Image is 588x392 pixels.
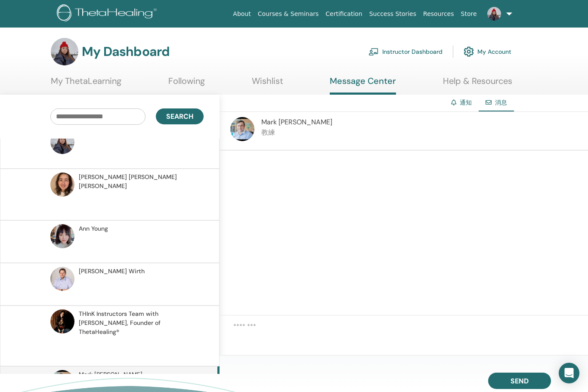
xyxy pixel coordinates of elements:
[230,117,254,141] img: default.jpg
[322,6,365,22] a: Certification
[464,44,474,59] img: cog.svg
[50,173,74,197] img: default.jpg
[57,4,160,24] img: logo.png
[460,99,472,106] a: 通知
[50,130,74,154] img: default.jpg
[51,76,121,93] a: My ThetaLearning
[50,267,74,291] img: default.jpg
[79,224,108,233] span: Ann Young
[261,117,332,127] span: Mark [PERSON_NAME]
[366,6,420,22] a: Success Stories
[368,42,443,61] a: Instructor Dashboard
[156,108,204,124] button: Search
[50,224,74,248] img: default.jpg
[487,7,501,21] img: default.jpg
[168,76,205,93] a: Following
[443,76,512,93] a: Help & Resources
[166,112,193,121] span: Search
[79,370,142,379] span: Mark [PERSON_NAME]
[79,267,145,276] span: [PERSON_NAME] Wirth
[51,38,78,65] img: default.jpg
[79,173,201,191] span: [PERSON_NAME] [PERSON_NAME] [PERSON_NAME]
[420,6,458,22] a: Resources
[252,76,283,93] a: Wishlist
[464,42,511,61] a: My Account
[261,127,332,138] p: 教練
[488,373,551,389] button: Send
[82,44,170,59] h3: My Dashboard
[330,76,396,95] a: Message Center
[458,6,480,22] a: Store
[368,48,379,56] img: chalkboard-teacher.svg
[50,309,74,333] img: default.jpg
[511,377,529,386] span: Send
[495,99,507,106] span: 消息
[559,363,579,383] div: Open Intercom Messenger
[254,6,322,22] a: Courses & Seminars
[229,6,254,22] a: About
[79,309,201,336] span: THInK Instructors Team with [PERSON_NAME], Founder of ThetaHealing®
